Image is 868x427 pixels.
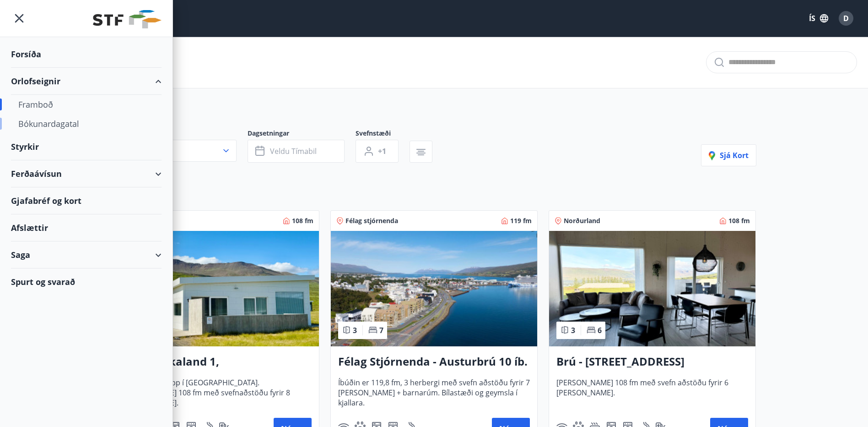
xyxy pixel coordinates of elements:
[356,129,410,140] span: Svefnstæði
[338,378,530,408] span: Íbúðin er 119,8 fm, 3 herbergi með svefn aðstöðu fyrir 7 [PERSON_NAME] + barnarúm. Bílastæði og g...
[835,7,857,29] button: D
[112,129,248,140] span: Svæði
[11,241,162,268] div: Saga
[248,140,345,163] button: Veldu tímabil
[564,216,600,225] span: Norðurland
[598,325,602,335] span: 6
[18,114,154,133] div: Bókunardagatal
[379,325,383,335] span: 7
[345,216,398,225] span: Félag stjórnenda
[378,146,386,156] span: +1
[11,10,27,27] button: menu
[112,140,237,162] button: Allt
[120,378,312,408] span: Rúmgott hús upp í [GEOGRAPHIC_DATA]. [PERSON_NAME] 108 fm með svefnaðstöðu fyrir 8 [PERSON_NAME].
[549,231,755,346] img: Paella dish
[356,140,399,163] button: +1
[709,150,749,160] span: Sjá kort
[556,354,748,370] h3: Brú - [STREET_ADDRESS]
[331,231,537,346] img: Paella dish
[701,144,756,166] button: Sjá kort
[11,268,162,295] div: Spurt og svarað
[556,378,748,408] span: [PERSON_NAME] 108 fm með svefn aðstöðu fyrir 6 [PERSON_NAME].
[571,325,575,335] span: 3
[93,10,162,28] img: union_logo
[292,216,313,225] span: 108 fm
[248,129,356,140] span: Dagsetningar
[11,133,162,160] div: Styrkir
[804,10,833,27] button: ÍS
[113,231,319,346] img: Paella dish
[11,160,162,187] div: Ferðaávísun
[18,95,154,114] div: Framboð
[728,216,750,225] span: 108 fm
[11,214,162,241] div: Afslættir
[338,354,530,370] h3: Félag Stjórnenda - Austurbrú 10 íb. 201
[11,68,162,95] div: Orlofseignir
[11,187,162,214] div: Gjafabréf og kort
[120,354,312,370] h3: Brú - Hrókaland 1, [GEOGRAPHIC_DATA]
[353,325,357,335] span: 3
[270,146,317,156] span: Veldu tímabil
[11,41,162,68] div: Forsíða
[843,13,849,23] span: D
[510,216,532,225] span: 119 fm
